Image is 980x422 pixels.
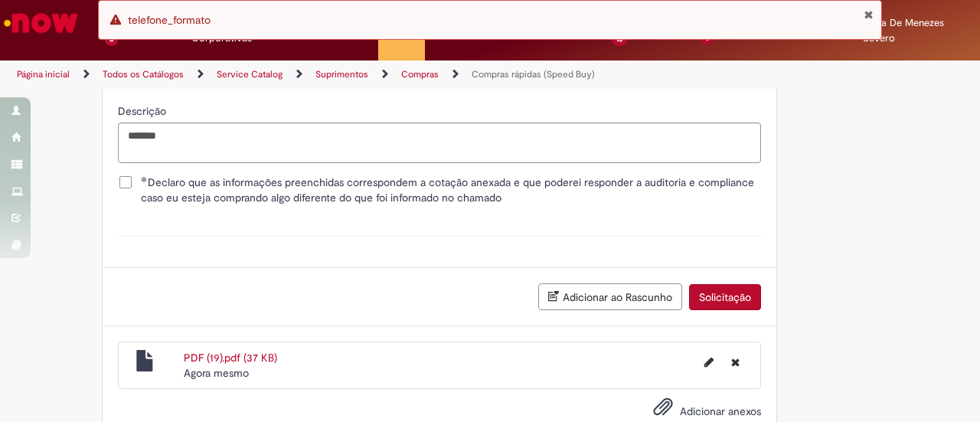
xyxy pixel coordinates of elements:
span: Adicionar anexos [680,404,761,418]
span: Descrição [118,104,169,118]
time: 29/08/2025 07:54:32 [184,366,249,380]
textarea: Descrição [118,123,761,163]
button: Adicionar ao Rascunho [538,283,682,310]
ul: Trilhas de página [11,61,642,89]
button: Editar nome de arquivo PDF (19).pdf [695,350,723,375]
img: ServiceNow [2,8,80,38]
span: Declaro que as informações preenchidas correspondem a cotação anexada e que poderei responder a a... [141,175,761,205]
span: Agora mesmo [184,366,249,380]
a: Página inicial [17,68,70,80]
span: Milka De Menezes Severo [863,16,944,44]
a: PDF (19).pdf (37 KB) [184,351,277,365]
button: Solicitação [689,284,761,310]
span: telefone_formato [128,13,211,27]
button: Fechar Notificação [864,8,874,21]
span: Obrigatório Preenchido [141,176,148,182]
button: Excluir PDF (19).pdf [722,350,749,375]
